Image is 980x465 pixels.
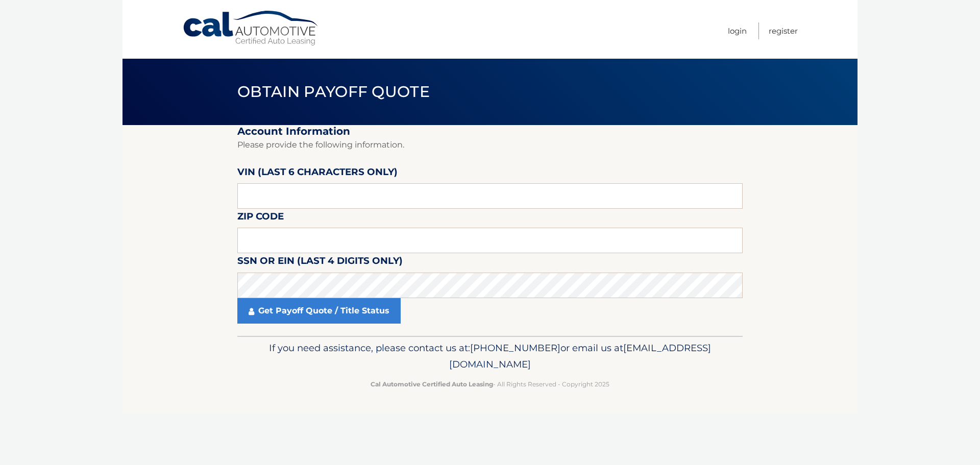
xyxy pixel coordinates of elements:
a: Cal Automotive [182,10,320,46]
h2: Account Information [237,125,743,138]
span: [PHONE_NUMBER] [470,342,560,354]
p: Please provide the following information. [237,138,743,152]
p: If you need assistance, please contact us at: or email us at [244,340,736,373]
p: - All Rights Reserved - Copyright 2025 [244,379,736,389]
span: Obtain Payoff Quote [237,82,430,101]
a: Login [728,22,747,39]
strong: Cal Automotive Certified Auto Leasing [371,380,493,388]
label: Zip Code [237,209,284,228]
a: Get Payoff Quote / Title Status [237,298,401,324]
a: Register [769,22,798,39]
label: SSN or EIN (last 4 digits only) [237,253,403,272]
label: VIN (last 6 characters only) [237,164,398,183]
